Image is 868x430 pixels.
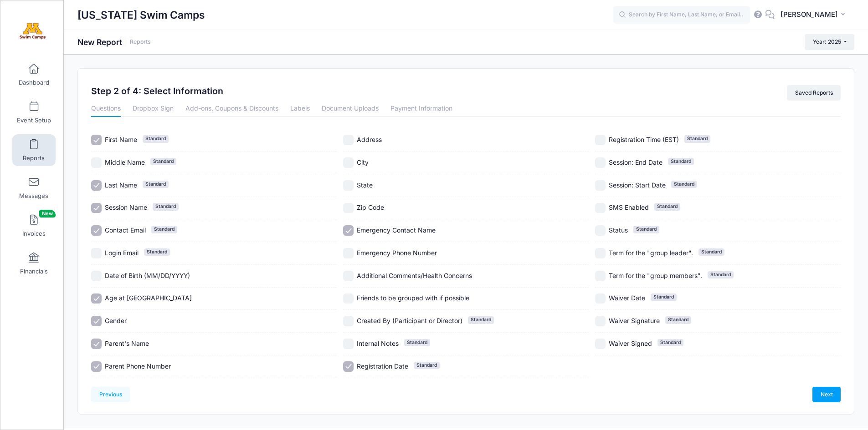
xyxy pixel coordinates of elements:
span: Waiver Signature [609,317,660,324]
a: Event Setup [12,96,56,128]
input: Registration Time (EST)Standard [595,135,606,145]
input: Waiver SignatureStandard [595,316,606,326]
span: Standard [699,248,724,256]
span: Financials [20,268,48,275]
a: Reports [12,134,56,166]
span: Last Name [105,181,137,189]
span: Year: 2025 [813,38,841,45]
span: Standard [153,203,179,210]
a: Financials [12,248,56,279]
span: Term for the "group members". [609,272,702,279]
a: Document Uploads [322,101,379,117]
span: Emergency Contact Name [357,226,436,234]
input: Last NameStandard [91,180,102,191]
a: Messages [12,172,56,204]
a: Add-ons, Coupons & Discounts [185,101,278,117]
input: Session: Start DateStandard [595,180,606,191]
span: Event Setup [17,116,51,124]
input: Middle NameStandard [91,157,102,168]
span: Standard [143,181,169,188]
span: Standard [651,293,677,301]
input: Contact EmailStandard [91,225,102,236]
input: Zip Code [343,203,354,213]
a: Labels [290,101,310,117]
input: Login EmailStandard [91,248,102,258]
span: Standard [404,339,430,346]
span: City [357,158,369,166]
input: Additional Comments/Health Concerns [343,271,354,281]
span: Standard [143,135,169,142]
input: Parent's Name [91,339,102,349]
span: Standard [668,158,694,165]
span: Reports [23,154,45,162]
a: Dashboard [12,59,56,91]
span: Zip Code [357,203,384,211]
input: Friends to be grouped with if possible [343,293,354,304]
span: Parent Phone Number [105,362,171,370]
input: SMS EnabledStandard [595,203,606,213]
span: Session Name [105,203,147,211]
span: Login Email [105,249,139,257]
input: Waiver DateStandard [595,293,606,304]
span: Term for the "group leader". [609,249,693,257]
h1: [US_STATE] Swim Camps [77,5,205,25]
span: [PERSON_NAME] [781,10,838,20]
span: Standard [468,316,494,324]
span: Standard [150,158,176,165]
a: Questions [91,101,121,117]
input: Search by First Name, Last Name, or Email... [613,6,750,24]
input: Age at [GEOGRAPHIC_DATA] [91,293,102,304]
button: Year: 2025 [805,34,854,50]
a: Dropbox Sign [133,101,174,117]
span: Standard [671,181,697,188]
span: Standard [665,316,691,324]
input: Session: End DateStandard [595,157,606,168]
a: Reports [130,39,151,46]
span: State [357,181,373,189]
img: Minnesota Swim Camps [15,14,50,48]
span: Standard [151,226,177,233]
input: Parent Phone Number [91,361,102,372]
span: Messages [19,192,48,200]
a: Minnesota Swim Camps [0,10,64,53]
h2: Step 2 of 4: Select Information [91,85,223,98]
span: Age at [GEOGRAPHIC_DATA] [105,294,192,302]
span: Date of Birth (MM/DD/YYYY) [105,272,190,279]
span: Standard [633,226,659,233]
span: Additional Comments/Health Concerns [357,272,472,279]
span: Waiver Signed [609,339,652,347]
span: Created By (Participant or Director) [357,317,462,324]
span: Standard [414,362,440,369]
input: Date of Birth (MM/DD/YYYY) [91,271,102,281]
input: State [343,180,354,191]
input: Emergency Phone Number [343,248,354,258]
input: First NameStandard [91,135,102,145]
input: City [343,157,354,168]
span: Invoices [22,230,46,238]
span: Dashboard [19,79,49,86]
button: [PERSON_NAME] [775,5,854,25]
input: Session NameStandard [91,203,102,213]
span: Internal Notes [357,339,399,347]
input: Term for the "group members".Standard [595,271,606,281]
span: Registration Date [357,362,408,370]
input: Emergency Contact Name [343,225,354,236]
span: Standard [144,248,170,256]
span: Standard [654,203,680,210]
a: Payment Information [390,101,452,117]
a: Next [812,387,841,402]
span: Emergency Phone Number [357,249,437,257]
span: Parent's Name [105,339,149,347]
span: First Name [105,136,137,143]
input: Registration DateStandard [343,361,354,372]
span: Standard [684,135,710,142]
span: Registration Time (EST) [609,136,679,143]
span: Status [609,226,628,234]
a: InvoicesNew [12,210,56,242]
h1: New Report [77,37,151,47]
span: Standard [657,339,683,346]
span: Address [357,136,382,143]
span: SMS Enabled [609,203,649,211]
span: Friends to be grouped with if possible [357,294,469,302]
span: Contact Email [105,226,146,234]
